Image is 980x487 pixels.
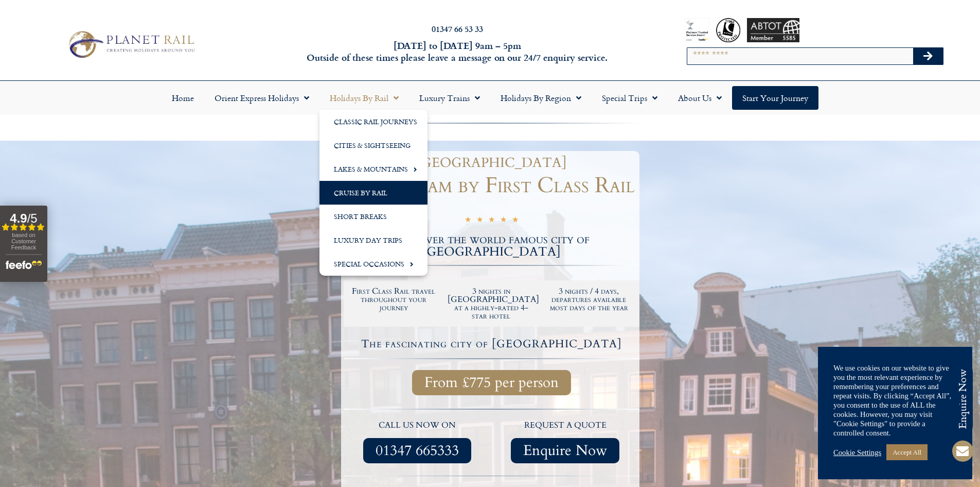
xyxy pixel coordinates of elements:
button: Search [913,48,943,64]
i: ★ [476,215,483,227]
span: 01347 665333 [376,444,459,457]
i: ★ [488,215,495,227]
a: 01347 66 53 33 [432,23,483,35]
i: ★ [500,215,507,227]
span: From £775 per person [424,376,559,389]
a: Enquire Now [511,438,619,463]
h2: 3 nights / 4 days, departures available most days of the year [545,287,633,312]
img: Planet Rail Train Holidays Logo [63,28,198,61]
a: Holidays by Rail [319,86,409,110]
a: Start your Journey [732,86,818,110]
a: Special Occasions [319,252,427,276]
a: From £775 per person [412,370,571,395]
a: Special Trips [592,86,668,110]
a: About Us [668,86,732,110]
a: Short Breaks [319,205,427,228]
span: Enquire Now [523,444,607,457]
nav: Menu [5,86,975,110]
a: Orient Express Holidays [204,86,319,110]
a: 01347 665333 [363,438,471,463]
h4: The fascinating city of [GEOGRAPHIC_DATA] [345,339,638,349]
i: ★ [465,215,471,227]
a: Classic Rail Journeys [319,110,427,133]
h2: Discover the world famous city of [GEOGRAPHIC_DATA] [344,233,639,258]
a: Cruise by Rail [319,181,427,205]
a: Cookie Settings [833,448,881,457]
a: Holidays by Region [490,86,592,110]
h2: First Class Rail travel throughout your journey [350,287,438,312]
p: request a quote [496,419,634,432]
h2: 3 nights in [GEOGRAPHIC_DATA] at a highly-rated 4-star hotel [448,287,535,320]
h6: [DATE] to [DATE] 9am – 5pm Outside of these times please leave a message on our 24/7 enquiry serv... [264,40,651,64]
i: ★ [512,215,519,227]
p: call us now on [349,419,487,432]
a: Cities & Sightseeing [319,133,427,157]
a: Lakes & Mountains [319,157,427,181]
a: Accept All [886,444,928,460]
div: We use cookies on our website to give you the most relevant experience by remembering your prefer... [833,363,957,438]
a: Luxury Day Trips [319,228,427,252]
div: 5/5 [465,213,519,227]
a: Luxury Trains [409,86,490,110]
h1: [GEOGRAPHIC_DATA] [349,156,634,170]
a: Home [162,86,204,110]
ul: Holidays by Rail [319,110,427,276]
h1: Amsterdam by First Class Rail [344,175,639,196]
